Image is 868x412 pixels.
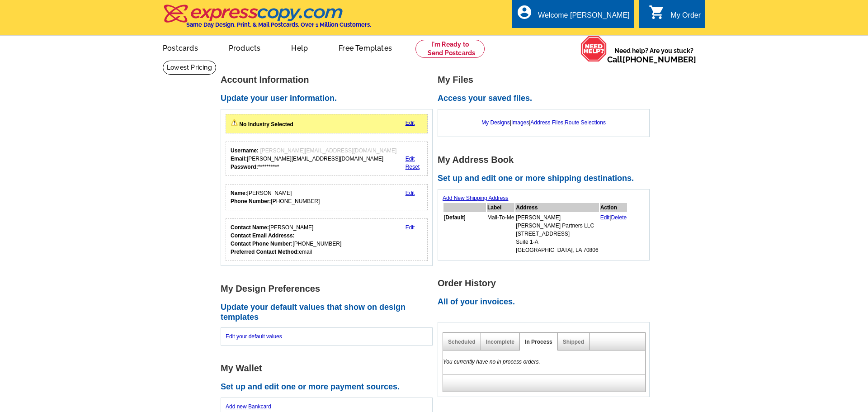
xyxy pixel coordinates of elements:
[538,11,629,24] div: Welcome [PERSON_NAME]
[448,339,476,345] a: Scheduled
[231,198,271,204] strong: Phone Number:
[231,147,396,171] div: [PERSON_NAME][EMAIL_ADDRESS][DOMAIN_NAME] **********
[231,232,295,239] strong: Contact Email Addresss:
[445,214,464,221] b: Default
[406,190,415,196] a: Edit
[221,364,438,373] h1: My Wallet
[443,359,540,365] em: You currently have no in process orders.
[443,114,645,131] div: | | |
[231,189,320,205] div: [PERSON_NAME] [PHONE_NUMBER]
[607,55,696,64] span: Call
[231,224,269,231] strong: Contact Name:
[231,241,292,247] strong: Contact Phone Number:
[486,339,514,345] a: Incomplete
[623,55,696,64] a: [PHONE_NUMBER]
[600,213,627,255] td: |
[438,155,655,165] h1: My Address Book
[226,142,428,176] div: Your login information.
[443,195,508,201] a: Add New Shipping Address
[277,37,322,58] a: Help
[221,382,438,392] h2: Set up and edit one or more payment sources.
[530,119,563,126] a: Address Files
[406,224,415,231] a: Edit
[231,190,247,196] strong: Name:
[226,403,271,410] a: Add new Bankcard
[221,303,438,322] h2: Update your default values that show on design templates
[607,46,701,64] span: Need help? Are you stuck?
[515,203,599,212] th: Address
[221,284,438,294] h1: My Design Preferences
[231,223,341,256] div: [PERSON_NAME] [PHONE_NUMBER] email
[525,339,552,345] a: In Process
[600,203,627,212] th: Action
[226,184,428,210] div: Your personal details.
[487,203,514,212] th: Label
[649,10,701,21] a: shopping_cart My Order
[406,164,420,170] a: Reset
[580,36,607,62] img: help
[221,94,438,104] h2: Update your user information.
[511,119,529,126] a: Images
[443,213,486,255] td: [ ]
[438,94,655,104] h2: Access your saved files.
[438,279,655,288] h1: Order History
[226,333,282,340] a: Edit your default values
[148,37,212,58] a: Postcards
[239,121,293,128] strong: No Industry Selected
[565,119,606,126] a: Route Selections
[231,147,259,154] strong: Username:
[438,297,655,307] h2: All of your invoices.
[649,4,665,20] i: shopping_cart
[186,21,371,28] h4: Same Day Design, Print, & Mail Postcards. Over 1 Million Customers.
[214,37,275,58] a: Products
[515,213,599,255] td: [PERSON_NAME] [PERSON_NAME] Partners LLC [STREET_ADDRESS] Suite 1-A [GEOGRAPHIC_DATA], LA 70806
[231,164,258,170] strong: Password:
[226,218,428,261] div: Who should we contact regarding order issues?
[221,75,438,85] h1: Account Information
[481,119,510,126] a: My Designs
[231,119,238,126] img: warningIcon.png
[406,120,415,126] a: Edit
[324,37,406,58] a: Free Templates
[438,75,655,85] h1: My Files
[611,214,627,221] a: Delete
[438,174,655,184] h2: Set up and edit one or more shipping destinations.
[487,213,514,255] td: Mail-To-Me
[231,249,299,255] strong: Preferred Contact Method:
[163,11,371,28] a: Same Day Design, Print, & Mail Postcards. Over 1 Million Customers.
[260,147,396,154] span: [PERSON_NAME][EMAIL_ADDRESS][DOMAIN_NAME]
[670,11,701,24] div: My Order
[231,156,247,162] strong: Email:
[600,214,610,221] a: Edit
[516,4,533,20] i: account_circle
[563,339,584,345] a: Shipped
[406,156,415,162] a: Edit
